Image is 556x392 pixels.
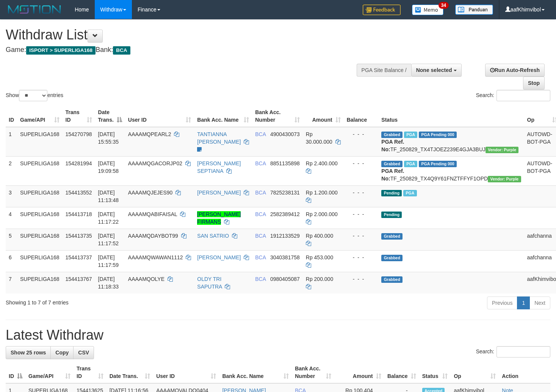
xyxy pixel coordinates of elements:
span: Pending [381,190,402,196]
span: AAAAMQWAWAN1112 [128,254,183,260]
th: Trans ID: activate to sort column ascending [63,105,95,127]
span: [DATE] 11:18:33 [98,276,119,290]
img: panduan.png [455,5,493,15]
span: Rp 30.000.000 [306,131,332,145]
th: Amount: activate to sort column ascending [303,105,344,127]
a: Run Auto-Refresh [485,64,545,77]
th: Bank Acc. Name: activate to sort column ascending [219,362,292,383]
h4: Game: Bank: [6,46,363,54]
th: Op: activate to sort column ascending [451,362,499,383]
th: Amount: activate to sort column ascending [334,362,384,383]
td: TF_250829_TX4Q9Y61FNZTFFYF1OPD [378,156,524,185]
td: 3 [6,185,17,207]
span: Rp 2.000.000 [306,211,338,217]
div: - - - [347,130,376,138]
span: Show 25 rows [11,350,46,356]
img: MOTION_logo.png [6,4,63,15]
td: 5 [6,229,17,250]
select: Showentries [19,90,47,101]
span: Copy 8851135898 to clipboard [270,160,300,166]
span: Copy 1912133529 to clipboard [270,233,300,239]
span: BCA [255,160,266,166]
a: OLDY TRI SAPUTRA [197,276,222,290]
span: Grabbed [381,132,403,138]
span: AAAAMQOLYE [128,276,164,282]
span: Copy 2582389412 to clipboard [270,211,300,217]
th: Status: activate to sort column ascending [419,362,451,383]
h1: Latest Withdraw [6,328,550,343]
th: Bank Acc. Number: activate to sort column ascending [292,362,334,383]
span: [DATE] 11:17:52 [98,233,119,246]
th: ID: activate to sort column descending [6,362,25,383]
div: - - - [347,160,376,167]
th: Game/API: activate to sort column ascending [17,105,63,127]
span: BCA [255,276,266,282]
div: - - - [347,254,376,261]
a: [PERSON_NAME] [197,190,241,196]
span: Rp 1.200.000 [306,190,338,196]
span: Rp 453.000 [306,254,333,260]
span: Rp 2.400.000 [306,160,338,166]
b: PGA Ref. No: [381,139,404,152]
th: ID [6,105,17,127]
span: AAAAMQJEJES90 [128,190,173,196]
td: SUPERLIGA168 [17,127,63,157]
span: Marked by aafsoycanthlai [403,190,417,196]
td: 2 [6,156,17,185]
th: Game/API: activate to sort column ascending [25,362,74,383]
a: Next [529,296,550,309]
th: User ID: activate to sort column ascending [125,105,194,127]
td: SUPERLIGA168 [17,250,63,272]
span: BCA [255,254,266,260]
span: Copy [55,350,69,356]
td: SUPERLIGA168 [17,185,63,207]
a: [PERSON_NAME] SEPTIANA [197,160,241,174]
a: Previous [487,296,517,309]
span: 154281994 [66,160,92,166]
span: 154413735 [66,233,92,239]
span: BCA [255,233,266,239]
a: 1 [517,296,530,309]
span: [DATE] 11:17:59 [98,254,119,268]
span: [DATE] 19:09:58 [98,160,119,174]
span: None selected [416,67,452,73]
td: 4 [6,207,17,229]
span: [DATE] 11:17:22 [98,211,119,225]
span: AAAAMQPEARL2 [128,131,171,137]
th: Balance: activate to sort column ascending [384,362,419,383]
span: Pending [381,212,402,218]
img: Button%20Memo.svg [412,5,444,15]
span: BCA [255,131,266,137]
a: Copy [50,346,74,359]
span: Grabbed [381,276,403,283]
a: Stop [523,77,545,89]
a: CSV [73,346,94,359]
span: Rp 200.000 [306,276,333,282]
span: Vendor URL: https://trx4.1velocity.biz [486,147,518,153]
input: Search: [496,346,550,358]
span: Grabbed [381,233,403,240]
th: Balance [344,105,379,127]
th: Bank Acc. Name: activate to sort column ascending [194,105,252,127]
span: 154270798 [66,131,92,137]
a: SAN SATRIO [197,233,229,239]
td: SUPERLIGA168 [17,156,63,185]
label: Show entries [6,90,63,101]
div: - - - [347,275,376,283]
img: Feedback.jpg [363,5,401,15]
span: BCA [113,46,130,55]
button: None selected [411,64,462,77]
span: Grabbed [381,161,403,167]
a: [PERSON_NAME] [197,254,241,260]
label: Search: [476,90,550,101]
span: Grabbed [381,255,403,261]
th: Date Trans.: activate to sort column ascending [107,362,153,383]
span: AAAAMQDAYBOT99 [128,233,178,239]
span: PGA Pending [419,161,457,167]
span: BCA [255,211,266,217]
td: SUPERLIGA168 [17,229,63,250]
span: 154413552 [66,190,92,196]
td: 1 [6,127,17,157]
h1: Withdraw List [6,27,363,42]
td: SUPERLIGA168 [17,207,63,229]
